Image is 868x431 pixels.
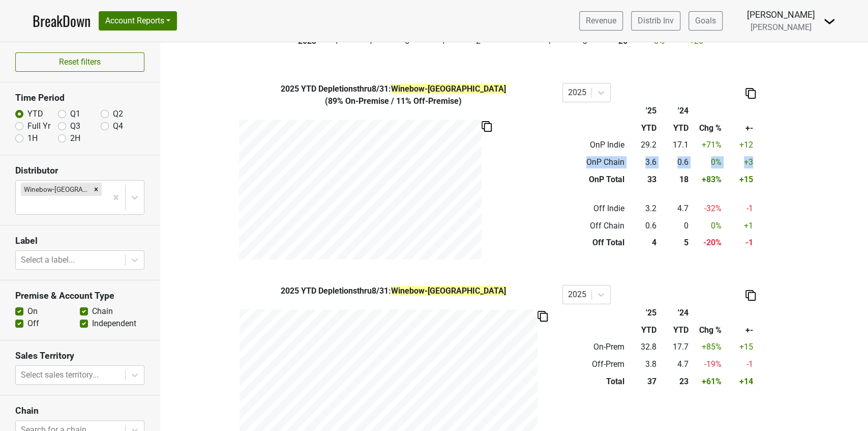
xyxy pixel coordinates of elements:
div: YTD Depletions thru 8/31 : [232,285,555,297]
td: 4.7 [659,356,691,373]
td: OnP Chain [562,154,627,171]
h3: Chain [15,406,144,416]
td: 4 [627,235,659,252]
td: +12 [724,137,756,154]
td: 3.2 [627,200,659,217]
span: [PERSON_NAME] [751,22,812,32]
td: Total [562,373,626,390]
th: +- [724,120,756,137]
td: 37 [626,373,659,390]
td: On-Prem [562,339,626,356]
span: Winebow-[GEOGRAPHIC_DATA] [391,286,506,296]
td: 23 [659,373,691,390]
th: Chg % [691,322,724,339]
label: Q2 [113,108,123,120]
button: Reset filters [15,52,144,72]
label: Q3 [70,120,80,132]
label: 1H [27,132,38,145]
span: 2025 [281,84,301,94]
label: 2H [70,132,80,145]
td: +15 [724,171,756,188]
img: Copy to clipboard [537,311,548,322]
td: +3 [724,154,756,171]
div: [PERSON_NAME] [747,8,815,21]
img: Dropdown Menu [823,15,835,27]
td: Off Total [562,235,627,252]
th: +- [724,322,756,339]
td: Off Chain [562,217,627,235]
h3: Distributor [15,165,144,176]
td: 0.6 [627,217,659,235]
td: 3.8 [626,356,659,373]
a: Revenue [579,11,623,31]
td: 4.7 [659,200,691,217]
label: Off [27,318,39,330]
label: Q1 [70,108,80,120]
th: YTD [659,120,691,137]
th: YTD [659,322,691,339]
td: OnP Total [562,171,627,188]
td: 29.2 [627,137,659,154]
h3: Time Period [15,93,144,103]
label: On [27,305,38,318]
label: Chain [92,305,113,318]
a: Distrib Inv [631,11,680,31]
td: 5 [659,235,691,252]
img: Copy to clipboard [482,121,492,132]
th: '25 [626,304,659,322]
label: YTD [27,108,43,120]
label: Q4 [113,120,123,132]
td: +83 % [691,171,724,188]
div: ( 89% On-Premise / 11% Off-Premise ) [232,95,555,107]
td: 0 [659,217,691,235]
td: +71 % [691,137,724,154]
span: Winebow-[GEOGRAPHIC_DATA] [391,84,506,94]
td: -1 [724,235,756,252]
td: +85 % [691,339,724,356]
button: Account Reports [99,11,177,31]
td: -1 [724,356,756,373]
td: +14 [724,373,756,390]
a: BreakDown [33,10,91,32]
th: '25 [627,102,659,120]
img: Copy to clipboard [745,88,756,99]
th: YTD [626,322,659,339]
td: 32.8 [626,339,659,356]
th: Chg % [691,120,724,137]
th: '24 [659,102,691,120]
h3: Label [15,236,144,246]
td: +61 % [691,373,724,390]
td: 18 [659,171,691,188]
div: Remove Winebow-FL [91,183,102,196]
td: Off Indie [562,200,627,217]
td: 17.1 [659,137,691,154]
td: -32 % [691,200,724,217]
td: -20 % [691,235,724,252]
td: 0 % [691,154,724,171]
td: 17.7 [659,339,691,356]
label: Full Yr [27,120,50,132]
h3: Sales Territory [15,351,144,361]
td: -19 % [691,356,724,373]
img: Copy to clipboard [745,290,756,301]
h3: Premise & Account Type [15,291,144,301]
div: YTD Depletions thru 8/31 : [232,83,555,95]
th: YTD [627,120,659,137]
td: +1 [724,217,756,235]
td: OnP Indie [562,137,627,154]
td: 3.6 [627,154,659,171]
td: -1 [724,200,756,217]
td: 0.6 [659,154,691,171]
label: Independent [92,318,136,330]
div: Winebow-[GEOGRAPHIC_DATA] [21,183,91,196]
span: 2025 [281,286,301,296]
td: 33 [627,171,659,188]
th: '24 [659,304,691,322]
td: +15 [724,339,756,356]
td: 0 % [691,217,724,235]
a: Goals [689,11,723,31]
td: Off-Prem [562,356,626,373]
